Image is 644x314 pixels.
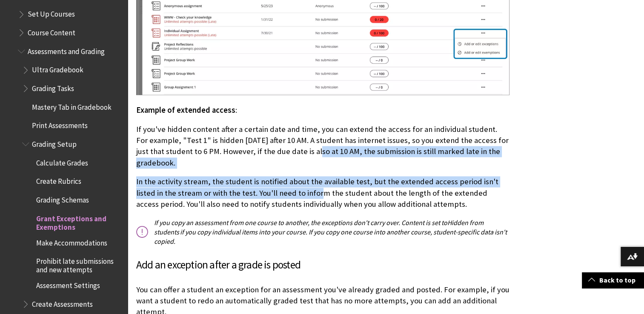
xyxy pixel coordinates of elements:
[36,211,122,231] span: Grant Exceptions and Exemptions
[36,193,89,204] span: Grading Schemas
[36,156,88,167] span: Calculate Grades
[136,124,509,168] p: If you've hidden content after a certain date and time, you can extend the access for an individu...
[32,119,88,130] span: Print Assessments
[32,81,74,93] span: Grading Tasks
[36,279,100,290] span: Assessment Settings
[136,105,235,115] span: Example of extended access
[28,7,75,19] span: Set Up Courses
[136,105,509,116] p: :
[32,137,77,148] span: Grading Setup
[136,218,509,246] p: If you copy an assessment from one course to another, the exceptions don't carry over. Content is...
[136,257,509,273] h3: Add an exception after a grade is posted
[36,174,81,186] span: Create Rubrics
[28,44,105,56] span: Assessments and Grading
[32,100,112,111] span: Mastery Tab in Gradebook
[582,272,644,288] a: Back to top
[36,236,107,247] span: Make Accommodations
[32,63,83,74] span: Ultra Gradebook
[136,176,509,210] p: In the activity stream, the student is notified about the available test, but the extended access...
[28,26,75,37] span: Course Content
[36,254,122,274] span: Prohibit late submissions and new attempts
[32,297,93,308] span: Create Assessments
